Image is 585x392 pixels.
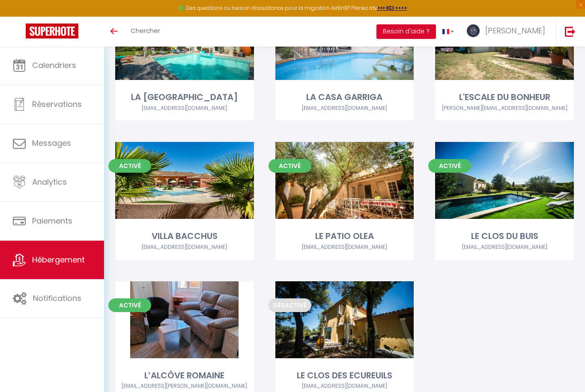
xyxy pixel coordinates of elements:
img: ... [467,24,480,37]
div: Airbnb [275,382,414,390]
span: Réservations [32,99,82,109]
div: Airbnb [275,104,414,112]
div: LA [GEOGRAPHIC_DATA] [115,91,254,104]
button: Besoin d'aide ? [376,24,436,39]
span: Analytics [32,177,67,187]
div: Airbnb [115,243,254,251]
span: Calendriers [32,60,76,71]
div: Airbnb [115,382,254,390]
span: Désactivé [269,298,311,312]
div: Airbnb [435,243,574,251]
div: VILLA BACCHUS [115,230,254,243]
a: ... [PERSON_NAME] [460,17,556,47]
span: Activé [428,159,471,173]
a: Chercher [124,17,167,47]
span: Activé [108,159,151,173]
img: logout [565,26,576,37]
a: >>> ICI <<<< [377,4,407,12]
div: Airbnb [275,243,414,251]
span: Notifications [33,293,81,304]
div: Airbnb [435,104,574,112]
span: Activé [108,298,151,312]
span: Chercher [131,26,160,35]
div: LE CLOS DU BUIS [435,230,574,243]
div: LE PATIO OLEA [275,230,414,243]
span: Activé [269,159,311,173]
div: L’ALCÔVE ROMAINE [115,369,254,382]
div: LA CASA GARRIGA [275,91,414,104]
span: Messages [32,138,71,148]
div: LE CLOS DES ECUREUILS [275,369,414,382]
img: Super Booking [26,24,78,38]
span: Paiements [32,215,72,226]
span: Hébergement [32,254,85,265]
span: [PERSON_NAME] [485,25,545,36]
div: Airbnb [115,104,254,112]
div: L'ESCALE DU BONHEUR [435,91,574,104]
